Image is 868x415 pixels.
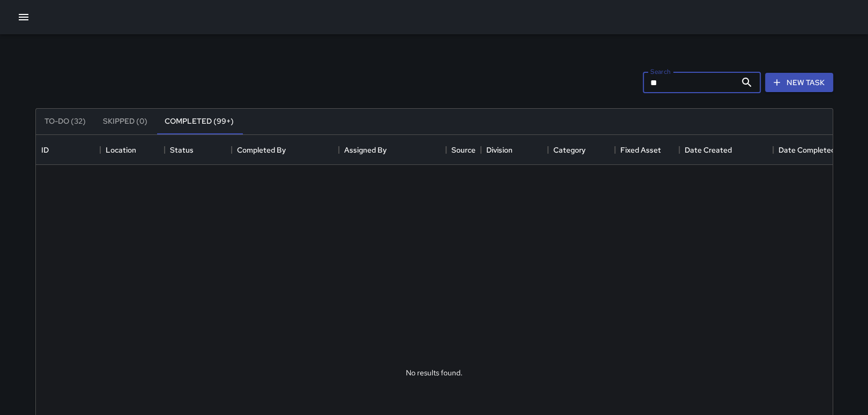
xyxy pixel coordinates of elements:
div: Fixed Asset [615,135,679,165]
div: Source [451,135,476,165]
div: Completed By [232,135,339,165]
label: Search [650,67,671,76]
div: Status [170,135,194,165]
div: Division [486,135,513,165]
div: Date Completed [778,135,835,165]
div: ID [36,135,100,165]
div: Division [481,135,548,165]
button: New Task [765,73,833,93]
div: Status [165,135,232,165]
div: Assigned By [344,135,387,165]
div: Category [553,135,585,165]
button: Completed (99+) [156,109,242,134]
div: ID [41,135,49,165]
div: Completed By [237,135,286,165]
div: Category [548,135,615,165]
div: Date Completed [773,135,867,165]
div: Assigned By [339,135,446,165]
div: Fixed Asset [620,135,661,165]
button: Skipped (0) [94,109,156,134]
button: To-Do (32) [36,109,94,134]
div: Date Created [679,135,773,165]
div: Location [106,135,136,165]
div: Location [100,135,165,165]
div: Date Created [685,135,732,165]
div: Source [446,135,481,165]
